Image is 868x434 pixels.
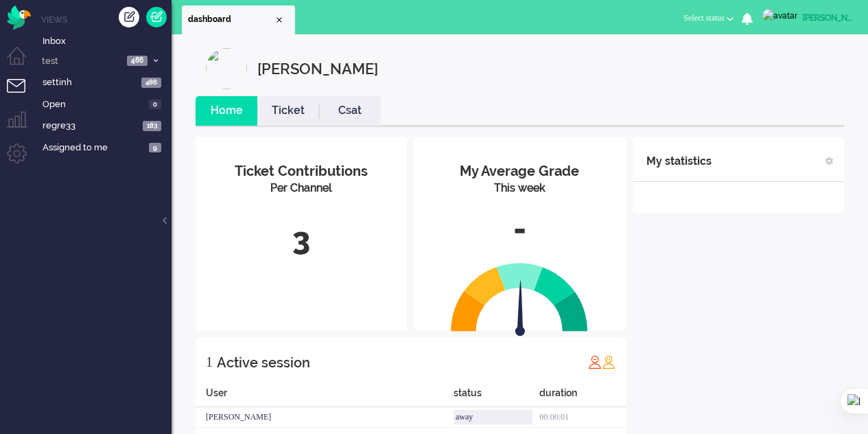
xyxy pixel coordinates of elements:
[43,119,139,133] span: regre33
[188,14,274,25] span: dashboard
[43,98,145,111] span: Open
[454,410,532,424] div: away
[588,355,602,369] img: profile_red.svg
[206,348,213,376] div: 1
[149,100,161,110] span: 0
[675,4,742,34] li: Select status
[40,55,123,68] span: test
[196,96,257,126] li: Home
[424,207,615,252] div: -
[41,14,172,25] li: Views
[451,262,588,332] img: semi_circle.svg
[274,14,285,25] div: Close tab
[40,139,172,155] a: Assigned to me 9
[141,78,161,88] span: 486
[424,161,615,181] div: My Average Grade
[196,407,454,428] div: [PERSON_NAME]
[454,386,539,407] div: status
[43,141,145,155] span: Assigned to me
[319,96,381,126] li: Csat
[7,144,38,174] li: Admin menu
[143,121,161,131] span: 183
[762,9,797,23] img: avatar
[40,74,172,89] a: settinh 486
[43,76,137,89] span: settinh
[206,48,247,89] img: profilePicture
[675,8,742,28] button: Select status
[196,386,454,407] div: User
[257,96,319,126] li: Ticket
[206,181,397,196] div: Per Channel
[206,217,397,262] div: 3
[196,103,257,119] a: Home
[7,5,31,30] img: flow_omnibird.svg
[182,5,295,34] li: Dashboard
[7,9,31,19] a: Omnidesk
[40,117,172,133] a: regre33 183
[602,355,615,369] img: profile_orange.svg
[7,47,38,78] li: Dashboard menu
[491,280,550,339] img: arrow.svg
[127,56,148,66] span: 486
[40,33,172,48] a: Inbox
[539,386,625,407] div: duration
[7,111,38,142] li: Supervisor menu
[146,7,167,27] a: Quick Ticket
[40,96,172,111] a: Open 0
[206,161,397,181] div: Ticket Contributions
[7,79,38,110] li: Tickets menu
[319,103,381,119] a: Csat
[683,13,725,23] span: Select status
[539,407,625,428] div: 00:00:01
[43,35,172,48] span: Inbox
[149,143,161,153] span: 9
[257,48,378,89] div: [PERSON_NAME]
[646,148,712,175] div: My statistics
[760,8,854,23] a: [PERSON_NAME]
[803,11,854,25] div: [PERSON_NAME]
[257,103,319,119] a: Ticket
[119,7,139,27] div: Create ticket
[217,349,310,376] div: Active session
[424,181,615,196] div: This week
